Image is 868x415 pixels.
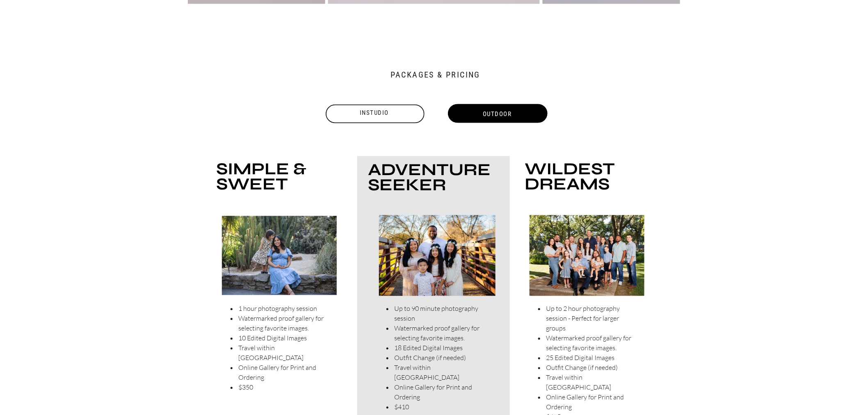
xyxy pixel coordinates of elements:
li: $350 [238,383,340,392]
li: $410 [393,402,496,412]
li: Watermarked proof gallery for selecting favorite images. [238,314,340,333]
h3: Simple & Sweet [216,162,346,208]
h2: Packages & Pricing [337,70,534,86]
a: ABOUT US [569,11,604,19]
li: Online Gallery for Print and Ordering [393,383,496,402]
li: 1 hour photography session [238,304,340,314]
li: Outfit Change (if needed) [393,353,496,363]
a: HOME [443,11,478,19]
li: Watermarked proof gallery for selecting favorite images. [545,333,638,353]
li: 10 Edited Digital Images [238,333,340,343]
li: Up to 2 hour photography session - Perfect for larger groups [545,304,638,333]
h3: Wildest Dreams [525,162,660,209]
a: PORTFOLIO & PRICING [478,11,553,19]
a: Outdoor [447,105,548,123]
li: 18 Edited Digital Images [393,343,496,353]
li: Online Gallery for Print and Ordering [238,363,340,383]
li: 25 Edited Digital Images [545,353,638,363]
li: Outfit Change (if needed) [545,363,638,373]
a: Outdoor [447,109,548,119]
h3: Adventure Seeker [368,163,498,209]
li: Up to 90 minute photography session [393,304,496,324]
a: CONTACT [613,11,646,19]
li: Travel within [GEOGRAPHIC_DATA] [393,363,496,383]
a: Instudio [324,109,425,119]
a: BLOG [650,11,670,19]
li: Travel within [GEOGRAPHIC_DATA] [238,343,340,363]
li: Travel within [GEOGRAPHIC_DATA] [545,373,638,392]
li: Watermarked proof gallery for selecting favorite images. [393,324,496,343]
li: Online Gallery for Print and Ordering [545,392,638,412]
